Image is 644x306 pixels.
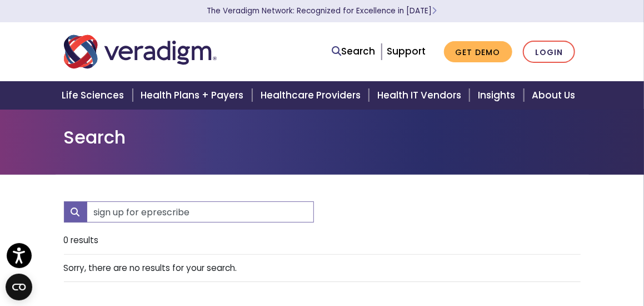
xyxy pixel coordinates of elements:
[64,255,581,282] li: Sorry, there are no results for your search.
[6,274,32,300] button: Open CMP widget
[64,33,217,70] img: Veradigm logo
[387,45,426,58] a: Support
[55,81,134,110] a: Life Sciences
[523,41,575,63] a: Login
[207,6,437,16] a: The Veradigm Network: Recognized for Excellence in [DATE]Learn More
[471,81,525,110] a: Insights
[64,127,581,148] h1: Search
[134,81,254,110] a: Health Plans + Payers
[87,201,314,223] input: Search
[254,81,371,110] a: Healthcare Providers
[64,227,581,254] li: 0 results
[432,6,437,16] span: Learn More
[444,41,512,63] a: Get Demo
[332,44,376,59] a: Search
[526,81,589,110] a: About Us
[371,81,471,110] a: Health IT Vendors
